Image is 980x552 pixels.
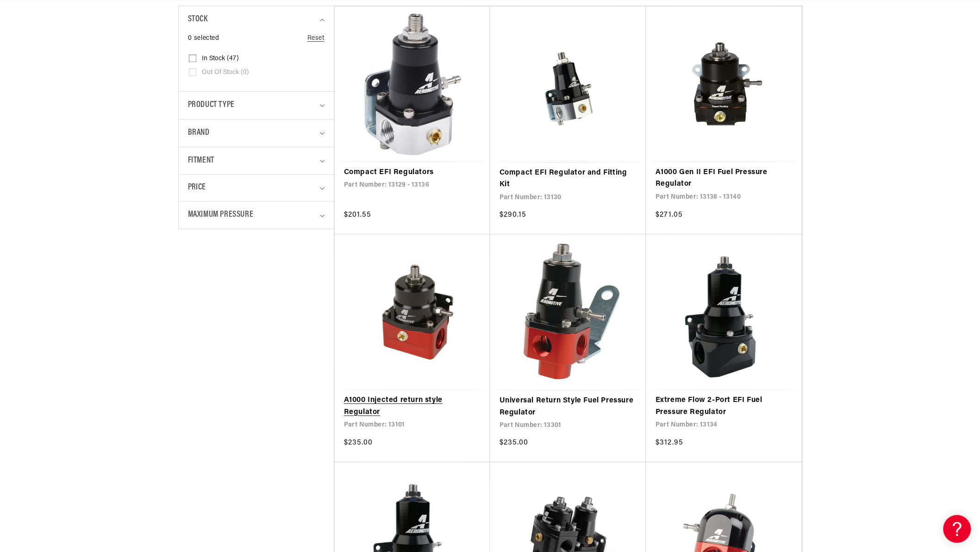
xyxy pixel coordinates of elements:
span: Price [188,182,206,194]
span: Stock [188,13,208,26]
summary: Product type (0 selected) [188,92,325,119]
summary: Price [188,175,325,201]
summary: Stock (0 selected) [188,6,325,33]
a: Compact EFI Regulator and Fitting Kit [499,167,637,191]
a: Compact EFI Regulators [344,167,481,179]
summary: Brand (0 selected) [188,119,325,147]
span: Product type [188,99,235,112]
a: A1000 Gen II EFI Fuel Pressure Regulator [655,167,792,190]
a: Extreme Flow 2-Port EFI Fuel Pressure Regulator [655,395,792,418]
span: Fitment [188,154,214,168]
span: Brand [188,126,210,140]
span: 0 selected [188,33,219,44]
a: Universal Return Style Fuel Pressure Regulator [499,395,637,419]
a: Reset [307,33,325,44]
span: In stock (47) [202,55,239,63]
span: Out of stock (0) [202,69,249,77]
summary: Maximum Pressure (0 selected) [188,201,325,229]
span: Maximum Pressure [188,208,254,222]
summary: Fitment (0 selected) [188,147,325,175]
a: A1000 Injected return style Regulator [344,395,481,418]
